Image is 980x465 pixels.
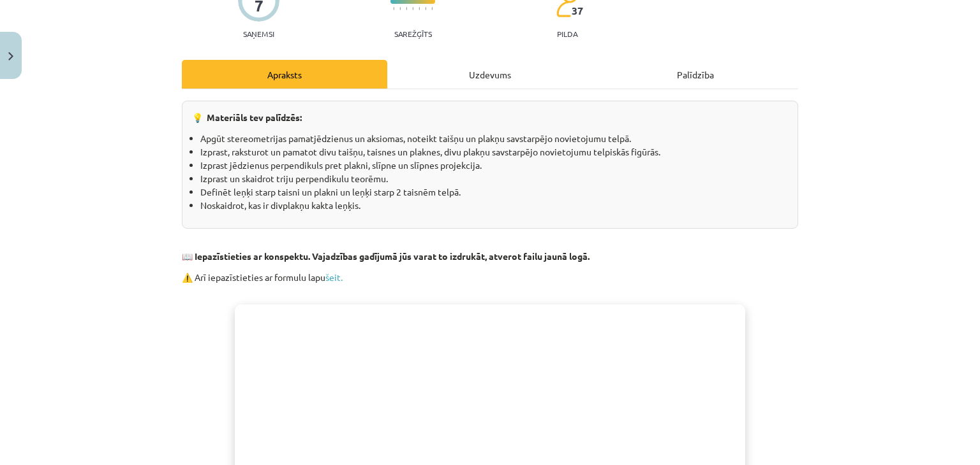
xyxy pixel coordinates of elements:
p: Saņemsi [238,29,279,38]
li: Izprast jēdzienus perpendikuls pret plakni, slīpne un slīpnes projekcija. [200,159,788,172]
li: Izprast un skaidrot triju perpendikulu teorēmu. [200,172,788,185]
div: Uzdevums [387,60,593,89]
img: icon-short-line-57e1e144782c952c97e751825c79c345078a6d821885a25fce030b3d8c18986b.svg [412,7,413,10]
a: šeit. [325,271,343,283]
li: Apgūt stereometrijas pamatjēdzienus un aksiomas, noteikt taišņu un plakņu savstarpējo novietojumu... [200,132,788,145]
img: icon-short-line-57e1e144782c952c97e751825c79c345078a6d821885a25fce030b3d8c18986b.svg [393,7,394,10]
div: Palīdzība [593,60,798,89]
img: icon-short-line-57e1e144782c952c97e751825c79c345078a6d821885a25fce030b3d8c18986b.svg [419,7,420,10]
li: Izprast, raksturot un pamatot divu taišņu, taisnes un plaknes, divu plakņu savstarpējo novietojum... [200,145,788,159]
img: icon-short-line-57e1e144782c952c97e751825c79c345078a6d821885a25fce030b3d8c18986b.svg [406,7,407,10]
li: Definēt leņķi starp taisni un plakni un leņķi starp 2 taisnēm telpā. [200,185,788,199]
img: icon-short-line-57e1e144782c952c97e751825c79c345078a6d821885a25fce030b3d8c18986b.svg [431,7,433,10]
span: 37 [572,5,583,17]
img: icon-short-line-57e1e144782c952c97e751825c79c345078a6d821885a25fce030b3d8c18986b.svg [425,7,426,10]
li: Noskaidrot, kas ir divplakņu kakta leņķis. [200,199,788,212]
p: ⚠️ Arī iepazīstieties ar formulu lapu [182,271,798,284]
p: Sarežģīts [394,29,432,38]
div: Apraksts [182,60,387,89]
strong: 📖 Iepazīstieties ar konspektu. Vajadzības gadījumā jūs varat to izdrukāt, atverot failu jaunā logā. [182,250,590,262]
strong: 💡 Materiāls tev palīdzēs: [192,111,302,123]
img: icon-close-lesson-0947bae3869378f0d4975bcd49f059093ad1ed9edebbc8119c70593378902aed.svg [8,52,13,61]
img: icon-short-line-57e1e144782c952c97e751825c79c345078a6d821885a25fce030b3d8c18986b.svg [399,7,401,10]
p: pilda [557,29,577,38]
